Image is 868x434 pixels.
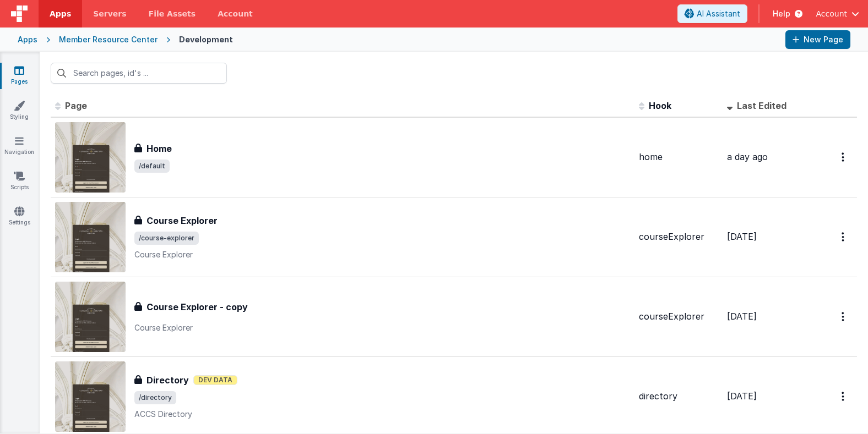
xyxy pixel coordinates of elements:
[835,305,853,328] button: Options
[639,230,718,243] div: courseExplorer
[149,8,196,19] span: File Assets
[147,214,218,227] h3: Course Explorer
[193,375,237,385] span: Dev Data
[677,4,747,23] button: AI Assistant
[134,249,630,260] p: Course Explorer
[147,373,189,387] h3: Directory
[727,311,757,322] span: [DATE]
[737,100,786,111] span: Last Edited
[639,390,718,403] div: directory
[639,151,718,163] div: home
[134,409,630,420] p: ACCS Directory
[835,226,853,248] button: Options
[134,160,170,173] span: /default
[147,142,172,155] h3: Home
[773,8,790,19] span: Help
[727,391,757,402] span: [DATE]
[147,300,248,314] h3: Course Explorer - copy
[51,63,227,84] input: Search pages, id's ...
[18,34,37,45] div: Apps
[835,385,853,408] button: Options
[59,34,158,45] div: Member Resource Center
[65,100,87,111] span: Page
[835,146,853,168] button: Options
[649,100,671,111] span: Hook
[134,322,630,333] p: Course Explorer
[697,8,740,19] span: AI Assistant
[727,231,757,242] span: [DATE]
[50,8,71,19] span: Apps
[816,8,859,19] button: Account
[816,8,847,19] span: Account
[639,310,718,323] div: courseExplorer
[93,8,126,19] span: Servers
[134,391,176,404] span: /directory
[179,34,233,45] div: Development
[727,151,768,162] span: a day ago
[134,232,199,245] span: /course-explorer
[785,30,850,49] button: New Page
